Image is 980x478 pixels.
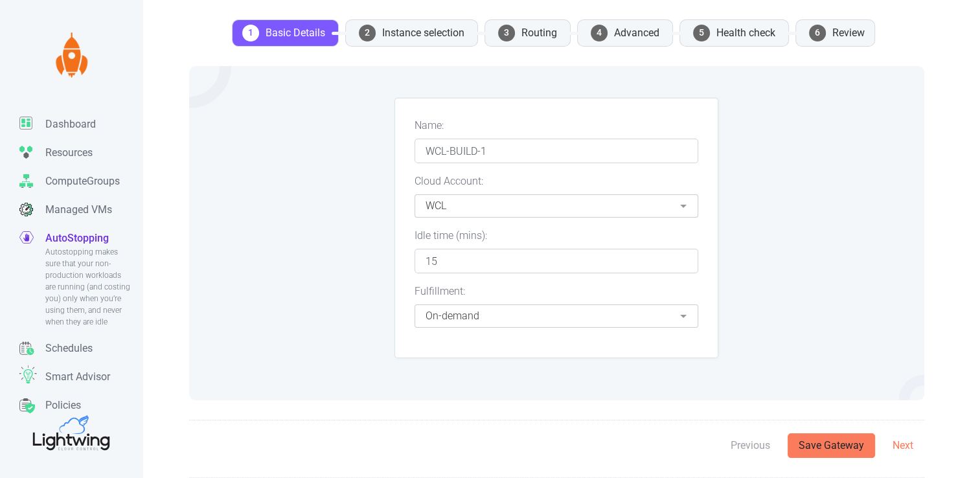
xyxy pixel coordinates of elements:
[795,19,875,47] li: Review
[882,433,924,458] button: Next
[45,202,112,218] p: Managed VMs
[679,19,789,47] li: Health check
[19,334,142,363] a: Schedules
[498,25,515,41] span: 3
[577,19,673,47] li: Advanced
[19,363,142,391] a: Smart Advisor
[415,249,698,273] input: Enter idle time
[19,196,142,224] a: Managed VMs
[49,32,94,78] img: Lightwing
[693,25,710,41] span: 5
[415,174,483,189] label: Cloud Account:
[19,167,142,196] a: ComputeGroups
[232,19,339,47] li: Basic Details
[45,231,109,246] p: AutoStopping
[345,19,478,47] li: Instance selection
[19,224,142,334] a: AutoStoppingAutostopping makes sure that your non-production workloads are running (and costing y...
[809,25,826,41] span: 6
[45,145,93,161] p: Resources
[19,391,142,420] a: Policies
[45,398,81,413] p: Policies
[484,19,571,47] li: Routing
[591,25,608,41] span: 4
[45,174,120,189] p: ComputeGroups
[45,341,93,356] p: Schedules
[242,25,259,41] span: 1
[19,110,142,139] a: Dashboard
[788,433,875,458] button: Save Gateway
[415,228,487,244] label: Idle time (mins):
[415,284,465,299] label: Fulfillment:
[45,246,133,328] span: Autostopping makes sure that your non-production workloads are running (and costing you) only whe...
[415,118,444,133] label: Name:
[359,25,376,41] span: 2
[45,117,96,132] p: Dashboard
[415,139,698,163] input: Enter gateway name
[19,139,142,167] a: Resources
